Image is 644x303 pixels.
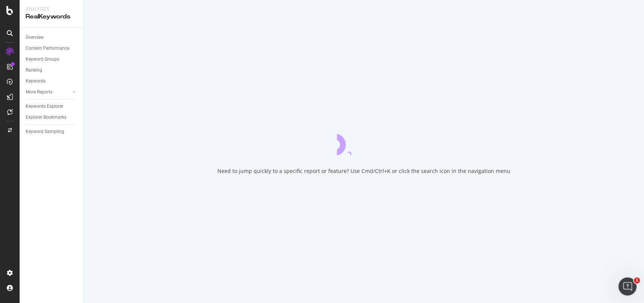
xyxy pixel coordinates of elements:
span: 1 [634,277,640,283]
div: Keyword Groups [26,55,59,63]
div: Keyword Sampling [26,128,64,136]
iframe: Intercom live chat [618,277,636,295]
a: Overview [26,34,78,41]
a: Ranking [26,66,78,74]
a: More Reports [26,88,71,96]
div: Need to jump quickly to a specific report or feature? Use Cmd/Ctrl+K or click the search icon in ... [217,167,510,175]
a: Content Performance [26,44,78,52]
a: Keywords [26,77,78,85]
a: Keywords Explorer [26,103,78,110]
div: Keywords [26,77,46,85]
a: Explorer Bookmarks [26,113,78,121]
div: Overview [26,34,44,41]
div: animation [337,128,391,155]
a: Keyword Sampling [26,128,78,136]
div: RealKeywords [26,12,77,21]
div: Ranking [26,66,42,74]
a: Keyword Groups [26,55,78,63]
div: More Reports [26,88,52,96]
div: Explorer Bookmarks [26,113,66,121]
div: Content Performance [26,44,69,52]
div: Keywords Explorer [26,103,63,110]
div: Analytics [26,6,77,12]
